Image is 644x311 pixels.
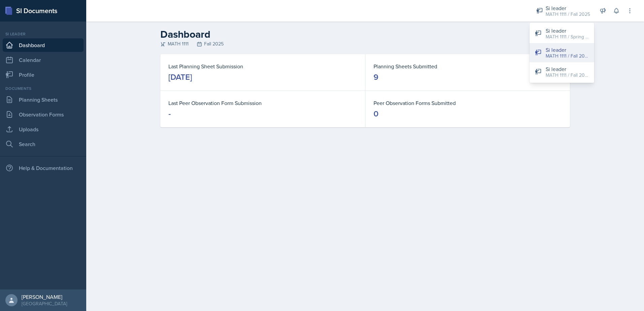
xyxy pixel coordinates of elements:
[374,99,562,107] dt: Peer Observation Forms Submitted
[546,65,589,73] div: Si leader
[3,68,84,81] a: Profile
[160,28,570,40] h2: Dashboard
[529,43,594,62] button: Si leader MATH 1111 / Fall 2025
[546,33,589,40] div: MATH 1111 / Spring 2025
[3,85,84,92] div: Documents
[546,72,589,79] div: MATH 1111 / Fall 2025
[546,11,590,18] div: MATH 1111 / Fall 2025
[3,123,84,136] a: Uploads
[3,93,84,106] a: Planning Sheets
[374,108,379,119] div: 0
[3,38,84,52] a: Dashboard
[168,62,357,70] dt: Last Planning Sheet Submission
[168,108,171,119] div: -
[374,62,562,70] dt: Planning Sheets Submitted
[3,161,84,175] div: Help & Documentation
[3,137,84,151] a: Search
[529,24,594,43] button: Si leader MATH 1111 / Spring 2025
[22,300,67,307] div: [GEOGRAPHIC_DATA]
[546,4,590,12] div: Si leader
[529,62,594,81] button: Si leader MATH 1111 / Fall 2025
[168,72,192,82] div: [DATE]
[3,31,84,37] div: Si leader
[546,53,589,60] div: MATH 1111 / Fall 2025
[3,108,84,121] a: Observation Forms
[374,72,378,82] div: 9
[22,293,67,300] div: [PERSON_NAME]
[546,46,589,54] div: Si leader
[3,53,84,67] a: Calendar
[546,27,589,35] div: Si leader
[160,40,570,47] div: MATH 1111 Fall 2025
[168,99,357,107] dt: Last Peer Observation Form Submission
